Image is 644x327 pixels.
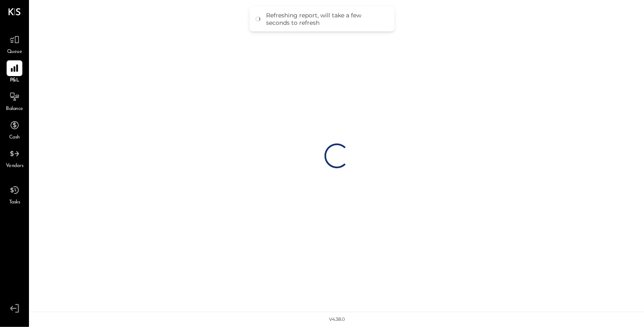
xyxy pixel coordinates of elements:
a: Tasks [0,182,29,206]
span: Vendors [6,162,24,170]
span: Tasks [9,199,20,206]
span: P&L [10,77,19,84]
a: Queue [0,32,29,56]
span: Queue [7,48,22,56]
span: Cash [9,134,20,141]
a: Cash [0,117,29,141]
a: Vendors [0,146,29,170]
span: Balance [6,105,23,113]
div: Refreshing report, will take a few seconds to refresh [266,12,386,26]
div: v 4.38.0 [329,316,345,323]
a: Balance [0,89,29,113]
a: P&L [0,60,29,84]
